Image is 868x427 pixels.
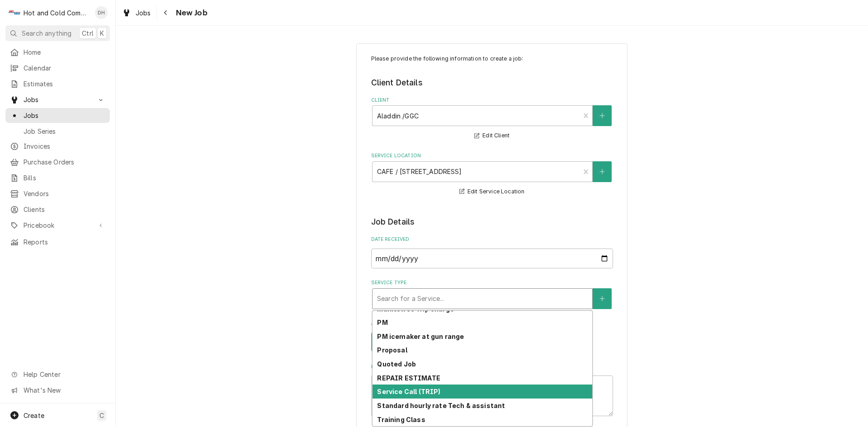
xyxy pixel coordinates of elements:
span: Pricebook [24,221,92,230]
p: Please provide the following information to create a job: [371,55,613,63]
strong: PM icemaker at gun range [377,333,464,340]
div: Hot and Cold Commercial Kitchens, Inc. [24,8,90,18]
strong: Service Call (TRIP) [377,388,440,395]
strong: Proposal [377,346,407,354]
div: Hot and Cold Commercial Kitchens, Inc.'s Avatar [8,6,21,19]
a: Go to Jobs [5,92,110,107]
a: Jobs [118,5,155,20]
a: Vendors [5,186,110,201]
a: Invoices [5,139,110,154]
span: Calendar [24,63,105,73]
div: Reason For Call [371,363,613,416]
a: Go to What's New [5,383,110,398]
span: Estimates [24,79,105,89]
a: Go to Pricebook [5,218,110,233]
a: Calendar [5,61,110,75]
span: Purchase Orders [24,157,105,167]
label: Service Type [371,279,613,286]
svg: Create New Service [599,296,605,302]
a: Estimates [5,76,110,91]
strong: PM [377,319,387,326]
button: Edit Client [473,130,511,141]
span: K [100,28,104,38]
svg: Create New Location [599,169,605,175]
div: Client [371,97,613,141]
span: Jobs [136,8,151,18]
span: Search anything [22,28,71,38]
span: Jobs [24,95,92,104]
strong: Training Class [377,416,425,423]
button: Edit Service Location [458,186,526,197]
legend: Client Details [371,77,613,89]
span: Vendors [24,189,105,198]
legend: Job Details [371,216,613,228]
div: Service Type [371,279,613,309]
button: Create New Client [593,105,612,126]
a: Clients [5,202,110,217]
a: Purchase Orders [5,155,110,169]
button: Navigate back [159,5,173,20]
span: Bills [24,173,105,183]
svg: Create New Client [599,113,605,119]
span: Clients [24,205,105,214]
label: Service Location [371,152,613,160]
div: H [8,6,21,19]
a: Bills [5,170,110,185]
label: Date Received [371,236,613,243]
strong: Quoted Job [377,360,416,368]
input: yyyy-mm-dd [371,249,613,268]
div: DH [95,6,108,19]
label: Client [371,97,613,104]
button: Create New Service [593,288,612,309]
span: Home [24,47,105,57]
div: Date Received [371,236,613,268]
span: Jobs [24,111,105,120]
a: Job Series [5,124,110,139]
strong: Standard hourly rate Tech & assistant [377,402,505,409]
span: C [99,411,104,420]
span: Job Series [24,127,105,136]
a: Jobs [5,108,110,123]
a: Reports [5,235,110,249]
span: New Job [173,7,208,19]
span: Invoices [24,141,105,151]
span: What's New [24,385,104,395]
span: Help Center [24,370,104,379]
div: Service Location [371,152,613,197]
strong: REPAIR ESTIMATE [377,374,440,382]
label: Job Type [371,320,613,327]
strong: Manitowoc Trip charge [377,305,453,313]
span: Ctrl [82,28,94,38]
a: Go to Help Center [5,367,110,382]
span: Reports [24,237,105,247]
div: Daryl Harris's Avatar [95,6,108,19]
a: Home [5,45,110,60]
button: Search anythingCtrlK [5,25,110,41]
button: Create New Location [593,161,612,182]
label: Reason For Call [371,363,613,371]
span: Create [24,412,44,419]
div: Job Type [371,320,613,352]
